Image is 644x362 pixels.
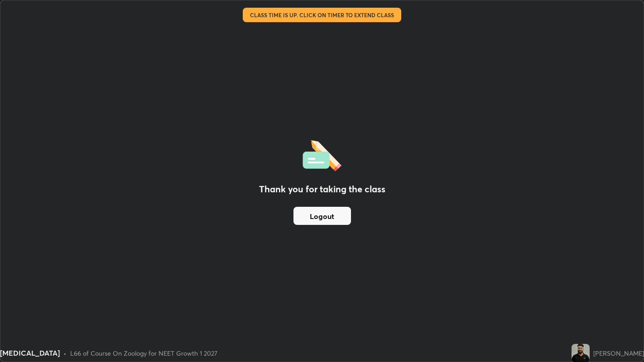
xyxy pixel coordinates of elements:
[70,348,217,358] div: L66 of Course On Zoology for NEET Growth 1 2027
[259,182,385,196] h2: Thank you for taking the class
[572,344,590,362] img: 8066297a22de4facbdfa5d22567f1bcc.jpg
[593,348,644,358] div: [PERSON_NAME]
[303,137,341,171] img: offlineFeedback.1438e8b3.svg
[63,348,67,358] div: •
[293,207,351,225] button: Logout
